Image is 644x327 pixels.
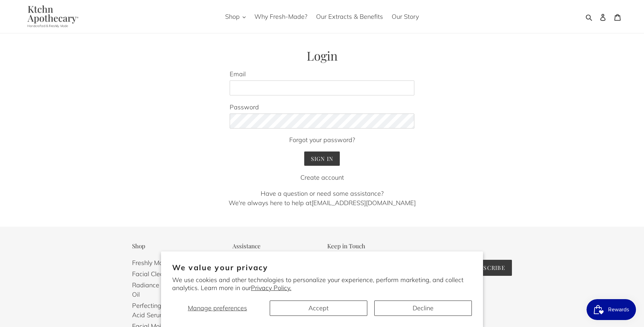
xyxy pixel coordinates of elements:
span: Our Extracts & Benefits [316,13,383,21]
center: Have a question or need some assistance? We're always here to help at [132,189,512,208]
button: Subscribe [465,260,512,276]
a: Perfecting Elixir Hyaluronic Acid Serum [132,302,209,319]
span: Shop [225,13,240,21]
a: Freshly Made Collections [132,259,202,267]
a: Our Story [388,11,422,22]
a: Why Fresh-Made? [251,11,311,22]
button: Manage preferences [172,301,263,316]
span: Subscribe [472,264,505,271]
iframe: Button to open loyalty program pop-up [586,299,637,320]
button: Decline [374,301,472,316]
a: Radiance Renewal Face Oil [132,281,202,298]
input: Sign In [304,151,340,166]
span: Our Story [392,13,419,21]
a: Create account [300,173,344,181]
a: Our Extracts & Benefits [313,11,386,22]
a: Forgot your password? [289,136,355,144]
h2: We value your privacy [172,263,472,272]
button: Accept [270,301,367,316]
h1: Login [230,48,414,63]
a: Privacy Policy. [251,284,291,292]
p: We use cookies and other technologies to personalize your experience, perform marketing, and coll... [172,276,472,292]
label: Password [230,102,414,112]
span: Manage preferences [188,304,247,312]
button: Shop [222,11,249,22]
a: [EMAIL_ADDRESS][DOMAIN_NAME] [312,199,416,207]
span: Why Fresh-Made? [254,13,307,21]
p: Assistance [232,242,317,249]
p: Keep in Touch [327,242,512,249]
a: Facial Cleanser [132,270,176,278]
p: Shop [132,242,222,249]
img: Ktchn Apothecary [19,5,84,28]
label: Email [230,69,414,79]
